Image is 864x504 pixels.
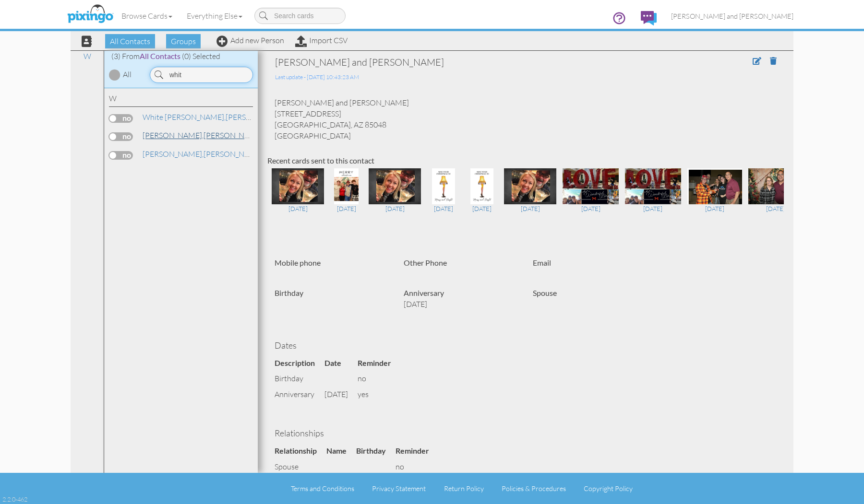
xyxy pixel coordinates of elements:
[671,12,793,20] span: [PERSON_NAME] and [PERSON_NAME]
[358,355,401,371] th: Reminder
[275,429,777,438] h4: Relationships
[2,495,27,504] div: 2.2.0-462
[334,168,359,204] img: 125045-1-1733702390462-b8808399a027b361-qa.jpg
[330,181,362,213] a: [DATE]
[687,204,742,213] div: [DATE]
[79,50,96,62] a: W
[142,111,286,123] a: [PERSON_NAME]
[275,73,359,81] span: Last update - [DATE] 10:43:23 AM
[295,35,348,45] a: Import CSV
[142,148,264,160] a: [PERSON_NAME]
[748,181,803,213] a: [DATE]
[275,459,326,475] td: spouse
[267,156,374,165] strong: Recent cards sent to this contact
[504,204,556,213] div: [DATE]
[748,204,803,213] div: [DATE]
[272,204,324,213] div: [DATE]
[427,181,459,213] a: [DATE]
[324,355,358,371] th: Date
[748,168,803,204] img: 89507-1-1670215004465-cf697e61f1f1a352-qa.jpg
[324,387,358,402] td: [DATE]
[427,204,459,213] div: [DATE]
[180,4,250,28] a: Everything Else
[625,168,681,204] img: 90233-1-1670705693538-fbc99a0459c3cb46-qa.jpg
[123,69,132,80] div: All
[291,484,354,492] a: Terms and Conditions
[444,484,484,492] a: Return Policy
[105,34,155,48] span: All Contacts
[143,149,204,159] span: [PERSON_NAME],
[275,56,673,69] div: [PERSON_NAME] and [PERSON_NAME]
[358,387,401,402] td: yes
[563,181,619,213] a: [DATE]
[166,34,201,48] span: Groups
[504,181,556,213] a: [DATE]
[358,371,401,387] td: no
[432,168,455,204] img: 108180-1-1702097472537-2717ec40099d5f12-qa.jpg
[563,204,619,213] div: [DATE]
[356,443,396,459] th: Birthday
[563,168,619,204] img: 90233-1-1670705693538-fbc99a0459c3cb46-qa.jpg
[687,168,742,204] img: 89514-1-1670214748072-36d5ac66a17bb4ec-qa.jpg
[140,51,180,60] span: All Contacts
[275,355,324,371] th: Description
[372,484,426,492] a: Privacy Statement
[109,93,253,107] div: W
[216,35,284,45] a: Add new Person
[466,181,498,213] a: [DATE]
[533,288,557,297] strong: Spouse
[330,204,362,213] div: [DATE]
[470,168,493,204] img: 108180-1-1702097472537-2717ec40099d5f12-qa.jpg
[143,112,226,122] span: White [PERSON_NAME],
[664,4,801,28] a: [PERSON_NAME] and [PERSON_NAME]
[404,299,518,310] p: [DATE]
[275,288,303,297] strong: Birthday
[369,204,421,213] div: [DATE]
[275,341,777,351] h4: Dates
[267,97,784,141] div: [PERSON_NAME] and [PERSON_NAME] [STREET_ADDRESS] [GEOGRAPHIC_DATA], AZ 85048 [GEOGRAPHIC_DATA]
[275,387,324,402] td: anniversary
[625,181,681,213] a: [DATE]
[275,443,326,459] th: Relationship
[254,8,346,24] input: Search cards
[326,443,356,459] th: Name
[404,288,444,297] strong: Anniversary
[466,204,498,213] div: [DATE]
[272,168,324,204] img: 133856-1-1752863904784-9bf65ce6ee938e41-qa.jpg
[864,504,864,504] iframe: Chat
[65,2,116,26] img: pixingo logo
[272,181,324,213] a: [DATE]
[369,168,421,204] img: 119630-1-1723572847704-d7c63ad416fc2bb4-qa.jpg
[182,51,220,61] span: (0) Selected
[625,204,681,213] div: [DATE]
[275,258,321,267] strong: Mobile phone
[369,181,421,213] a: [DATE]
[114,4,180,28] a: Browse Cards
[641,11,657,25] img: comments.svg
[584,484,633,492] a: Copyright Policy
[504,168,556,204] img: 102052-1-1723572824746-b7dd9bc178f132f5-qa.jpg
[396,459,439,475] td: no
[404,258,447,267] strong: Other Phone
[142,129,340,141] a: [PERSON_NAME] and [PERSON_NAME]
[533,258,551,267] strong: Email
[396,443,439,459] th: Reminder
[502,484,566,492] a: Policies & Procedures
[143,130,204,140] span: [PERSON_NAME],
[687,181,742,213] a: [DATE]
[275,371,324,387] td: birthday
[104,51,258,62] div: (3) From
